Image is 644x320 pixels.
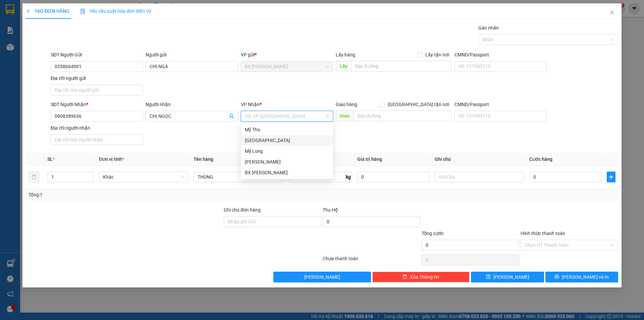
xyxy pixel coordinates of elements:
[6,6,112,14] div: BX [PERSON_NAME]
[6,14,112,22] div: [PERSON_NAME]
[194,156,213,162] span: Tên hàng
[47,156,53,162] span: SL
[103,172,184,182] span: Khác
[241,167,333,178] div: BX Cao Lãnh
[432,153,527,166] th: Ghi chú
[245,126,329,133] div: Mỹ Tho
[99,156,124,162] span: Đơn vị tính
[603,3,622,22] button: Close
[345,172,352,182] span: kg
[336,61,351,72] span: Lấy
[554,274,559,280] span: printer
[51,134,143,145] input: Địa chỉ của người nhận
[245,137,329,144] div: [GEOGRAPHIC_DATA]
[322,255,421,267] div: Chưa thanh toán
[6,6,16,13] span: Gửi:
[478,25,499,31] label: Gán nhãn
[545,272,618,282] button: printer[PERSON_NAME] và In
[29,172,39,182] button: delete
[435,172,524,182] input: Ghi Chú
[486,274,491,280] span: save
[336,110,354,121] span: Giao
[51,85,143,95] input: Địa chỉ của người gửi
[402,274,407,280] span: delete
[454,101,547,108] div: CMND/Passport
[6,31,15,38] span: DĐ:
[224,207,261,213] label: Ghi chú đơn hàng
[423,51,452,58] span: Lấy tận nơi
[241,124,333,135] div: Mỹ Tho
[454,51,547,58] div: CMND/Passport
[245,158,329,166] div: [PERSON_NAME]
[323,207,338,213] span: Thu Hộ
[194,172,283,182] input: VD: Bàn, Ghế
[607,172,615,182] button: plus
[471,272,544,282] button: save[PERSON_NAME]
[51,75,143,82] div: Địa chỉ người gửi
[241,146,333,156] div: Mỹ Long
[26,8,69,14] span: TẠO ĐƠN HÀNG
[241,102,260,107] span: VP Nhận
[336,52,355,57] span: Lấy hàng
[357,156,382,162] span: Giá trị hàng
[385,101,452,108] span: [GEOGRAPHIC_DATA] tận nơi
[224,216,321,227] input: Ghi chú đơn hàng
[304,273,340,281] span: [PERSON_NAME]
[410,273,439,281] span: Xóa Thông tin
[6,39,112,62] span: [DEMOGRAPHIC_DATA][GEOGRAPHIC_DATA]
[146,101,238,108] div: Người nhận
[51,51,143,58] div: SĐT Người Gửi
[229,113,234,119] span: user-add
[372,272,470,282] button: deleteXóa Thông tin
[51,124,143,132] div: Địa chỉ người nhận
[529,156,552,162] span: Cước hàng
[245,61,329,72] span: BX Cao Lãnh
[245,147,329,155] div: Mỹ Long
[273,272,371,282] button: [PERSON_NAME]
[80,8,151,14] span: Yêu cầu xuất hóa đơn điện tử
[422,231,444,236] span: Tổng cước
[51,101,143,108] div: SĐT Người Nhận
[521,231,565,236] label: Hình thức thanh toán
[241,135,333,146] div: Sài Gòn
[241,51,333,58] div: VP gửi
[607,174,615,180] span: plus
[80,9,86,14] img: icon
[6,22,112,31] div: 0359446461
[29,191,249,198] div: Tổng: 1
[562,273,609,281] span: [PERSON_NAME] và In
[351,61,452,72] input: Dọc đường
[609,10,615,15] span: close
[336,102,357,107] span: Giao hàng
[357,172,429,182] input: 0
[245,169,329,176] div: BX [PERSON_NAME]
[354,110,452,121] input: Dọc đường
[26,9,31,13] span: plus
[241,156,333,167] div: Cao Lãnh
[493,273,529,281] span: [PERSON_NAME]
[146,51,238,58] div: Người gửi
